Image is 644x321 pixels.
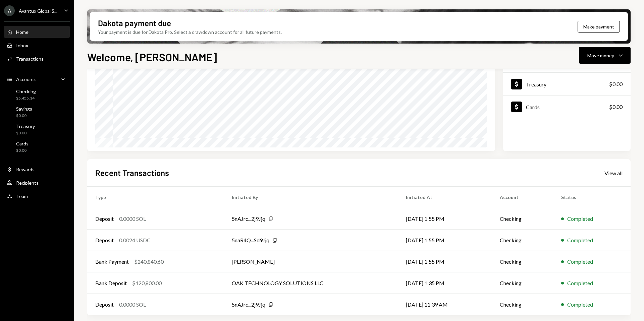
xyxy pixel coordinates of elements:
div: 5nAJrc...2j9Jjq [232,301,265,309]
div: $0.00 [609,103,623,111]
div: 5naR4Q...Sd9Jjq [232,236,269,244]
div: Savings [16,106,32,112]
div: Move money [587,52,614,59]
td: OAK TECHNOLOGY SOLUTIONS LLC [224,272,398,294]
a: Accounts [4,73,70,85]
a: View all [604,169,623,177]
div: $0.00 [609,80,623,88]
a: Checking$5,455.14 [4,86,70,103]
a: Treasury$0.00 [503,73,631,95]
div: Completed [567,301,593,309]
div: $120,800.00 [132,279,162,287]
div: 5nAJrc...2j9Jjq [232,215,265,223]
td: [DATE] 1:55 PM [398,251,492,272]
div: A [4,5,15,16]
td: Checking [492,251,553,272]
td: [DATE] 1:55 PM [398,208,492,230]
td: Checking [492,208,553,230]
div: Cards [526,104,540,110]
button: Make payment [578,21,620,33]
div: Bank Deposit [95,279,127,287]
div: $0.00 [16,113,32,119]
button: Move money [579,47,631,64]
td: Checking [492,272,553,294]
div: $240,840.60 [134,258,164,266]
th: Initiated At [398,187,492,208]
td: Checking [492,294,553,315]
h1: Welcome, [PERSON_NAME] [87,50,217,64]
th: Type [87,187,224,208]
td: [DATE] 1:55 PM [398,230,492,251]
div: $5,455.14 [16,95,36,101]
div: Accounts [16,76,37,82]
a: Cards$0.00 [4,139,70,155]
div: Home [16,29,29,35]
div: Inbox [16,43,28,48]
a: Team [4,190,70,202]
th: Initiated By [224,187,398,208]
a: Home [4,26,70,38]
a: Savings$0.00 [4,104,70,120]
div: Rewards [16,167,35,172]
div: Completed [567,258,593,266]
a: Transactions [4,53,70,65]
div: Your payment is due for Dakota Pro. Select a drawdown account for all future payments. [98,28,282,36]
div: Deposit [95,215,114,223]
a: Inbox [4,39,70,51]
a: Recipients [4,177,70,189]
div: Recipients [16,180,39,186]
div: $0.00 [16,148,29,153]
td: Checking [492,230,553,251]
th: Account [492,187,553,208]
div: Treasury [526,81,546,87]
div: Checking [16,88,36,94]
a: Treasury$0.00 [4,121,70,137]
a: Rewards [4,163,70,175]
div: View all [604,170,623,177]
div: Team [16,193,28,199]
div: 0.0000 SOL [119,215,146,223]
div: 0.0024 USDC [119,236,151,244]
td: [PERSON_NAME] [224,251,398,272]
div: Completed [567,279,593,287]
td: [DATE] 1:35 PM [398,272,492,294]
h2: Recent Transactions [95,167,169,178]
div: 0.0000 SOL [119,301,146,309]
div: Dakota payment due [98,17,171,28]
div: Bank Payment [95,258,129,266]
div: Cards [16,141,29,146]
div: Completed [567,236,593,244]
div: Treasury [16,123,35,129]
td: [DATE] 11:39 AM [398,294,492,315]
th: Status [553,187,631,208]
div: Deposit [95,236,114,244]
div: Completed [567,215,593,223]
a: Cards$0.00 [503,95,631,118]
div: Transactions [16,56,44,62]
div: Avantux Global S... [19,8,57,14]
div: Deposit [95,301,114,309]
div: $0.00 [16,130,35,136]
